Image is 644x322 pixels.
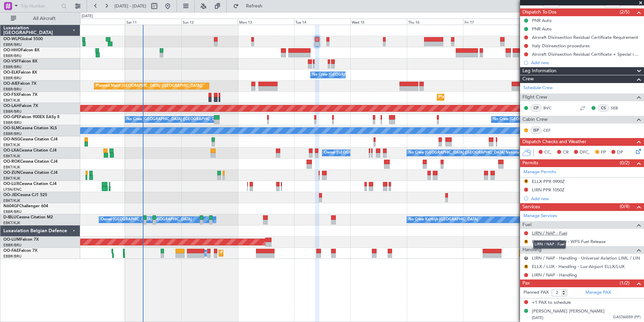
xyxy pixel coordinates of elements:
span: (2/5) [620,8,630,16]
div: Planned Maint Kortrijk-[GEOGRAPHIC_DATA] [439,92,517,102]
a: Manage PAX [585,289,611,296]
a: EBBR/BRU [3,120,22,125]
div: Owner [GEOGRAPHIC_DATA]-[GEOGRAPHIC_DATA] [101,215,192,225]
span: Pax [522,279,530,287]
span: Fuel [522,221,532,229]
div: PNR Auto [532,26,552,32]
a: BVC [543,105,558,111]
a: SEB [611,105,626,111]
a: N604GFChallenger 604 [3,204,48,208]
span: OO-LAH [3,104,20,108]
a: OO-LAHFalcon 7X [3,104,38,108]
a: LIRN / NAP - Handling - Universal Aviation LIML / LIN [532,255,640,261]
div: No Crew Kortrijk-[GEOGRAPHIC_DATA] [409,215,478,225]
span: OO-WLP [3,37,20,41]
a: OO-LXACessna Citation CJ4 [3,149,57,153]
span: Handling [522,246,542,254]
a: EBBR/BRU [3,254,22,259]
span: OO-FAE [3,249,19,253]
span: Dispatch To-Dos [522,8,556,16]
span: OO-ZUN [3,171,20,175]
button: R [524,256,528,260]
div: Fri 17 [463,19,519,25]
div: No Crew [GEOGRAPHIC_DATA] ([GEOGRAPHIC_DATA] National) [409,148,521,158]
a: OO-LUXCessna Citation CJ4 [3,182,57,186]
span: D-IBLU [3,215,17,219]
span: (0/4) [620,203,630,210]
div: No Crew [GEOGRAPHIC_DATA] ([GEOGRAPHIC_DATA] National) [127,114,239,125]
span: DP [617,149,623,156]
div: Thu 16 [407,19,463,25]
a: EBBR/BRU [3,131,22,136]
span: FP [601,149,606,156]
div: ELLX PPR 0900Z [532,179,565,184]
input: Trip Number [21,1,59,11]
a: OO-ELKFalcon 8X [3,71,37,75]
a: OO-JIDCessna CJ1 525 [3,193,47,197]
span: Flight Crew [522,93,547,101]
a: LIRN / NAP - Handling [532,272,577,278]
div: Planned Maint Melsbroek Air Base [221,248,280,258]
a: EBKT/KJK [3,98,20,103]
span: OO-JID [3,193,18,197]
span: [DATE] - [DATE] [115,3,146,9]
a: LIRN / NAP - Fuel [532,230,567,236]
span: [DATE] [532,315,543,320]
span: OO-LUX [3,182,19,186]
button: R [524,240,528,244]
div: Aircraft Disinsection Residual Certificate Requirement [532,34,638,40]
span: All Aircraft [18,16,71,21]
div: Sat 18 [519,19,576,25]
a: EBKT/KJK [3,198,20,203]
a: EBBR/BRU [3,42,22,47]
a: Schedule Crew [523,85,553,91]
div: Add new [531,60,641,65]
span: OO-SLM [3,126,20,130]
span: Leg Information [522,67,556,75]
div: Sun 12 [181,19,237,25]
span: OO-GPE [3,115,19,119]
span: N604GF [3,204,19,208]
a: D-IBLUCessna Citation M2 [3,215,53,219]
span: OO-HHO [3,48,21,52]
button: Refresh [230,1,270,11]
a: OO-ROKCessna Citation CJ4 [3,160,58,164]
a: LFSN/ENC [3,187,22,192]
span: Crew [522,75,534,83]
a: CEF [543,127,558,133]
span: OO-NSG [3,137,20,141]
a: OO-FSXFalcon 7X [3,93,37,97]
a: OO-NSGCessna Citation CJ4 [3,137,58,141]
a: EBBR/BRU [3,87,22,92]
a: Manage Permits [523,169,556,176]
a: EBKT/KJK [3,165,20,170]
a: OO-WLPGlobal 5500 [3,37,43,41]
span: (1/2) [620,279,630,287]
div: [PERSON_NAME] [PERSON_NAME] [532,308,605,315]
div: ISP [530,127,542,134]
span: OO-LUM [3,238,20,242]
span: OO-ROK [3,160,20,164]
span: OO-ELK [3,71,19,75]
a: OO-HHOFalcon 8X [3,48,39,52]
div: No Crew [GEOGRAPHIC_DATA] ([GEOGRAPHIC_DATA] National) [493,114,606,125]
span: Refresh [240,4,268,8]
a: OO-SLMCessna Citation XLS [3,126,57,130]
div: Owner [GEOGRAPHIC_DATA]-[GEOGRAPHIC_DATA] [324,148,415,158]
a: EBBR/BRU [3,64,22,70]
div: CS [598,104,609,112]
a: OO-LUMFalcon 7X [3,238,39,242]
button: R [524,265,528,269]
button: All Aircraft [7,13,73,24]
a: Manage Services [523,213,557,219]
span: OO-FSX [3,93,19,97]
span: GA5760059 (PP) [613,315,641,320]
a: EBKT/KJK [3,176,20,181]
div: Sat 11 [125,19,181,25]
a: EBBR/BRU [3,53,22,58]
div: Tue 14 [294,19,350,25]
span: CR [563,149,569,156]
label: Planned PAX [523,289,549,296]
div: PNR Auto [532,18,552,23]
span: OO-VSF [3,59,19,63]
